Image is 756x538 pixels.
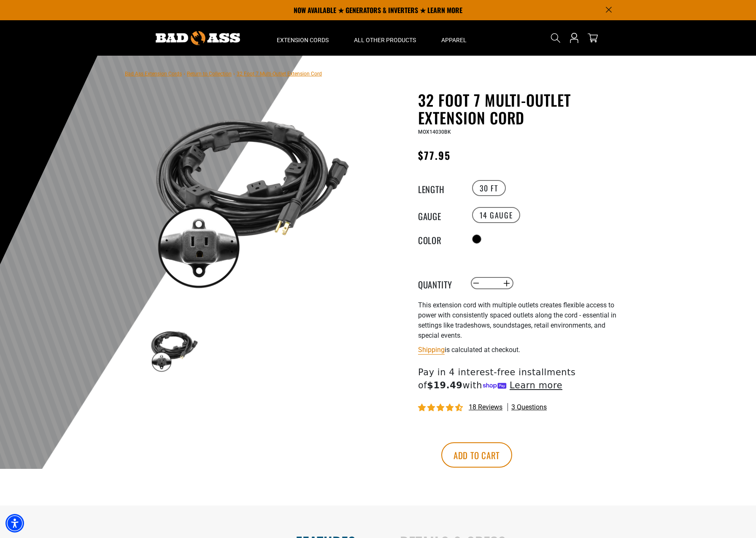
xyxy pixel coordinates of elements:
[150,325,199,374] img: black
[586,33,599,43] a: cart
[469,403,502,411] span: 18 reviews
[354,36,416,44] span: All Other Products
[472,180,506,196] label: 30 FT
[418,301,616,339] span: This extension cord with multiple outlets creates flexible access to power with consistently spac...
[187,71,232,77] a: Return to Collection
[264,20,341,56] summary: Extension Cords
[418,183,460,194] legend: Length
[418,344,625,355] div: is calculated at checkout.
[233,71,235,77] span: ›
[277,36,329,44] span: Extension Cords
[156,31,240,45] img: Bad Ass Extension Cords
[341,20,429,56] summary: All Other Products
[441,36,467,44] span: Apparel
[418,346,445,354] a: Shipping
[418,234,460,245] legend: Color
[125,68,322,78] nav: breadcrumbs
[418,129,451,135] span: MOX14030BK
[184,71,185,77] span: ›
[150,93,353,296] img: black
[567,20,581,56] a: Open this option
[429,20,479,56] summary: Apparel
[418,91,625,126] h1: 32 Foot 7 Multi-Outlet Extension Cord
[125,71,182,77] a: Bad Ass Extension Cords
[549,31,562,45] summary: Search
[511,403,547,412] span: 3 questions
[441,442,512,468] button: Add to cart
[418,210,460,221] legend: Gauge
[472,207,521,223] label: 14 Gauge
[418,148,451,163] span: $77.95
[5,514,24,533] div: Accessibility Menu
[418,278,460,289] label: Quantity
[418,404,464,412] span: 4.67 stars
[237,71,322,77] span: 32 Foot 7 Multi-Outlet Extension Cord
